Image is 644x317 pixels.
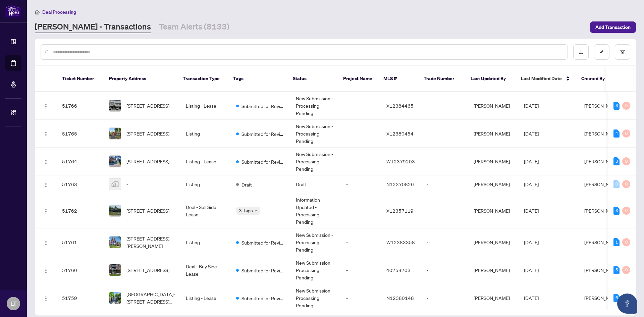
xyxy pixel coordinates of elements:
td: 51762 [57,193,104,228]
td: - [341,228,381,256]
span: N12370826 [386,181,414,187]
span: [PERSON_NAME] [584,295,621,301]
td: Listing [180,228,231,256]
span: Last Modified Date [521,75,562,82]
td: - [421,148,468,175]
img: Logo [43,131,49,137]
div: 0 [622,129,630,138]
td: - [421,284,468,312]
span: [PERSON_NAME] [584,267,621,273]
span: [DATE] [524,181,539,187]
img: Logo [43,296,49,301]
div: 4 [613,129,620,138]
span: LT [10,299,17,308]
img: Logo [43,240,49,246]
div: 6 [613,294,620,302]
span: Add Transaction [595,22,631,33]
span: [DATE] [524,158,539,164]
td: - [421,175,468,193]
td: Listing [180,175,231,193]
td: - [421,92,468,120]
span: [DATE] [524,295,539,301]
th: Project Name [338,66,378,92]
th: Tags [228,66,287,92]
span: [PERSON_NAME] [584,181,621,187]
td: - [341,120,381,148]
td: - [421,228,468,256]
td: Listing - Lease [180,148,231,175]
div: 0 [622,238,630,246]
button: Logo [41,179,51,190]
img: Logo [43,268,49,273]
span: filter [620,50,625,54]
th: MLS # [378,66,418,92]
div: 0 [622,207,630,215]
td: Listing - Lease [180,284,231,312]
button: Open asap [617,294,637,314]
span: X12384465 [386,103,414,109]
span: Submitted for Review [241,295,285,302]
th: Trade Number [418,66,465,92]
span: [STREET_ADDRESS][PERSON_NAME] [126,235,175,250]
button: Logo [41,128,51,139]
td: - [341,175,381,193]
button: filter [615,44,630,60]
td: 51760 [57,256,104,284]
span: [DATE] [524,239,539,245]
span: [STREET_ADDRESS] [126,102,169,109]
span: Submitted for Review [241,267,285,274]
img: thumbnail-img [109,156,121,167]
div: 0 [622,180,630,188]
td: [PERSON_NAME] [468,284,519,312]
span: [STREET_ADDRESS] [126,130,169,137]
th: Created By [576,66,616,92]
th: Transaction Type [177,66,228,92]
td: 51766 [57,92,104,120]
span: edit [599,50,604,54]
span: Submitted for Review [241,158,285,165]
span: [STREET_ADDRESS] [126,207,169,214]
td: - [341,92,381,120]
td: [PERSON_NAME] [468,193,519,228]
span: Deal Processing [42,9,76,15]
td: Information Updated - Processing Pending [290,193,341,228]
td: New Submission - Processing Pending [290,284,341,312]
span: 3 Tags [239,207,253,214]
td: 51765 [57,120,104,148]
span: X12380454 [386,130,414,137]
span: Submitted for Review [241,130,285,138]
td: New Submission - Processing Pending [290,228,341,256]
span: 40759703 [386,267,411,273]
th: Ticket Number [57,66,104,92]
span: download [579,50,583,54]
td: New Submission - Processing Pending [290,256,341,284]
img: thumbnail-img [109,205,121,216]
img: Logo [43,182,49,188]
span: W12383358 [386,239,415,245]
td: 51764 [57,148,104,175]
td: - [421,193,468,228]
td: Deal - Sell Side Lease [180,193,231,228]
td: 51759 [57,284,104,312]
img: thumbnail-img [109,236,121,248]
button: Logo [41,100,51,111]
td: New Submission - Processing Pending [290,92,341,120]
td: [PERSON_NAME] [468,228,519,256]
div: 3 [613,102,620,110]
div: 0 [622,102,630,110]
div: 0 [613,180,620,188]
td: - [341,256,381,284]
td: Draft [290,175,341,193]
span: - [126,180,128,188]
button: Logo [41,156,51,167]
div: 5 [613,266,620,274]
img: thumbnail-img [109,128,121,139]
th: Status [287,66,338,92]
div: 3 [613,207,620,215]
span: [DATE] [524,208,539,214]
img: Logo [43,159,49,165]
td: Listing - Lease [180,92,231,120]
button: edit [594,44,609,60]
span: Submitted for Review [241,239,285,246]
span: Draft [241,181,252,188]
